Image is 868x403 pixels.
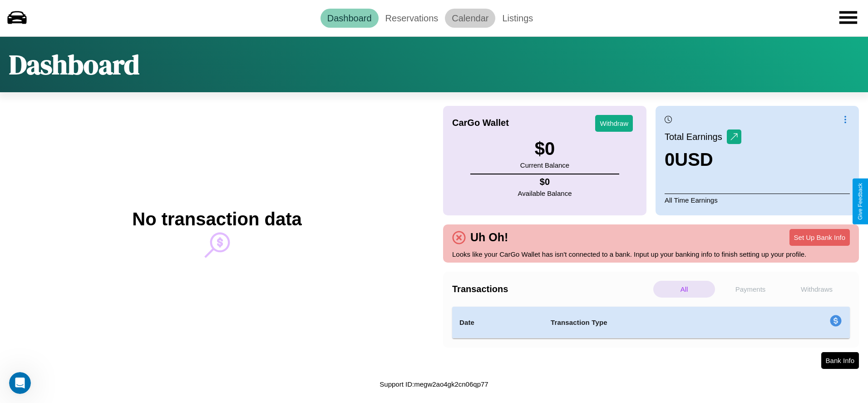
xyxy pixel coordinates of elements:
[857,183,863,220] div: Give Feedback
[720,281,781,298] p: Payments
[665,129,727,145] p: Total Earnings
[495,9,540,28] a: Listings
[466,231,513,244] h4: Uh Oh!
[452,307,850,338] table: simple table
[653,281,715,298] p: All
[789,229,850,246] button: Set Up Bank Info
[9,372,31,394] iframe: Intercom live chat
[551,317,756,328] h4: Transaction Type
[520,139,569,159] h3: $ 0
[9,46,139,83] h1: Dashboard
[665,149,741,170] h3: 0 USD
[520,159,569,171] p: Current Balance
[445,9,495,28] a: Calendar
[452,118,509,128] h4: CarGo Wallet
[132,209,301,229] h2: No transaction data
[321,9,379,28] a: Dashboard
[518,187,572,199] p: Available Balance
[452,284,651,294] h4: Transactions
[380,378,488,390] p: Support ID: megw2ao4gk2cn06qp77
[518,177,572,187] h4: $ 0
[452,248,850,260] p: Looks like your CarGo Wallet has isn't connected to a bank. Input up your banking info to finish ...
[821,352,859,369] button: Bank Info
[595,115,633,132] button: Withdraw
[665,194,850,206] p: All Time Earnings
[786,281,848,298] p: Withdraws
[379,9,445,28] a: Reservations
[459,317,536,328] h4: Date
